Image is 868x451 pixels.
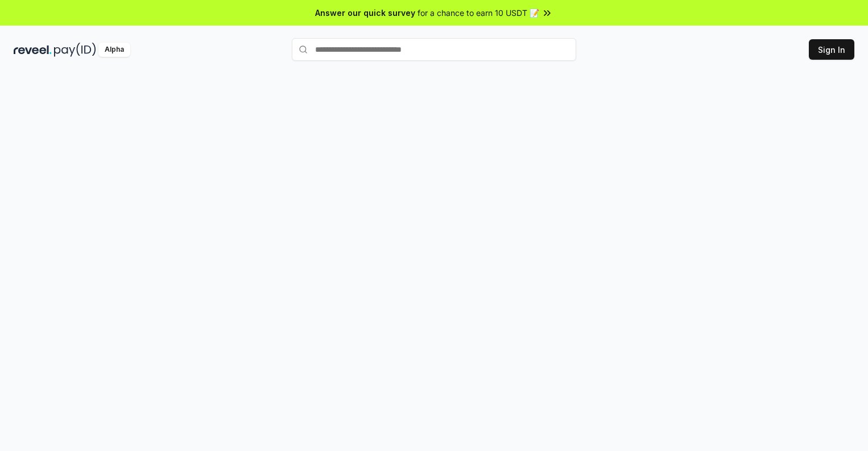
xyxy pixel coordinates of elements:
[418,7,539,19] span: for a chance to earn 10 USDT 📝
[14,43,52,57] img: reveel_dark
[809,39,854,60] button: Sign In
[315,7,415,19] span: Answer our quick survey
[98,43,130,57] div: Alpha
[54,43,96,57] img: pay_id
